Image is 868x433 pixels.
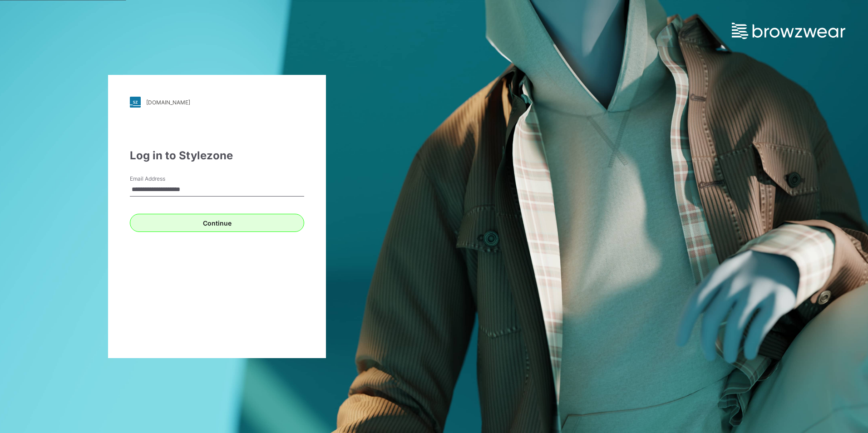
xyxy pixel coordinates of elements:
a: [DOMAIN_NAME] [130,97,304,108]
label: Email Address [130,175,193,183]
div: Log in to Stylezone [130,148,304,164]
img: browzwear-logo.e42bd6dac1945053ebaf764b6aa21510.svg [732,23,845,39]
img: stylezone-logo.562084cfcfab977791bfbf7441f1a819.svg [130,97,141,108]
button: Continue [130,214,304,232]
div: [DOMAIN_NAME] [146,99,190,106]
